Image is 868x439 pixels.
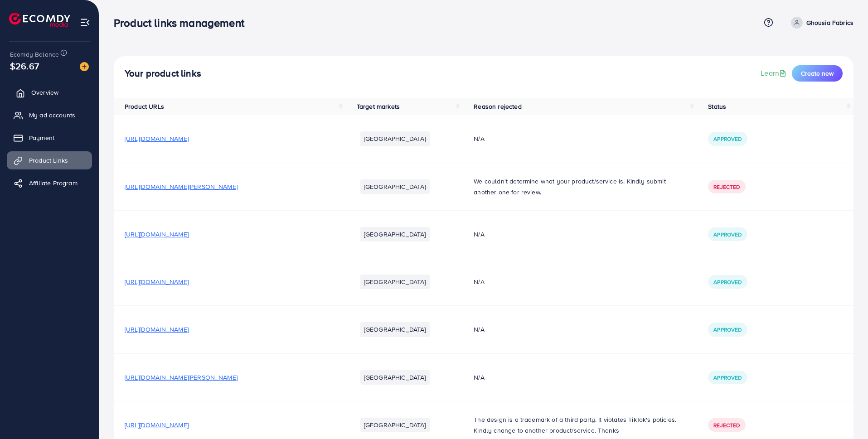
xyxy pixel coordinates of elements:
[761,68,788,78] a: Learn
[360,275,430,289] li: [GEOGRAPHIC_DATA]
[7,151,92,169] a: Product Links
[806,17,853,28] p: Ghousia Fabrics
[10,50,59,59] span: Ecomdy Balance
[360,179,430,194] li: [GEOGRAPHIC_DATA]
[29,133,54,142] span: Payment
[7,129,92,147] a: Payment
[360,418,430,432] li: [GEOGRAPHIC_DATA]
[357,102,400,111] span: Target markets
[80,62,89,71] img: image
[829,398,861,432] iframe: Chat
[31,88,58,97] span: Overview
[474,325,484,334] span: N/A
[360,322,430,337] li: [GEOGRAPHIC_DATA]
[713,326,742,333] span: Approved
[713,421,740,429] span: Rejected
[125,373,238,382] span: [URL][DOMAIN_NAME][PERSON_NAME]
[125,102,164,111] span: Product URLs
[713,374,742,381] span: Approved
[792,65,843,82] button: Create new
[125,420,189,429] span: [URL][DOMAIN_NAME]
[29,156,68,165] span: Product Links
[360,131,430,146] li: [GEOGRAPHIC_DATA]
[125,230,189,239] span: [URL][DOMAIN_NAME]
[360,227,430,241] li: [GEOGRAPHIC_DATA]
[713,231,742,238] span: Approved
[29,178,78,188] span: Affiliate Program
[474,414,686,436] p: The design is a trademark of a third party. It violates TikTok's policies. Kindly change to anoth...
[125,134,189,143] span: [URL][DOMAIN_NAME]
[80,17,90,28] img: menu
[713,135,742,143] span: Approved
[713,183,740,191] span: Rejected
[29,111,75,120] span: My ad accounts
[787,17,853,29] a: Ghousia Fabrics
[7,174,92,192] a: Affiliate Program
[474,176,686,198] p: We couldn't determine what your product/service is. Kindly submit another one for review.
[708,102,726,111] span: Status
[7,83,92,101] a: Overview
[474,134,484,143] span: N/A
[360,370,430,385] li: [GEOGRAPHIC_DATA]
[801,69,834,78] span: Create new
[474,373,484,382] span: N/A
[125,325,189,334] span: [URL][DOMAIN_NAME]
[114,16,252,29] h3: Product links management
[474,102,521,111] span: Reason rejected
[10,59,39,72] span: $26.67
[474,230,484,239] span: N/A
[125,277,189,286] span: [URL][DOMAIN_NAME]
[9,13,70,27] img: logo
[474,277,484,286] span: N/A
[125,68,201,79] h4: Your product links
[125,182,238,191] span: [URL][DOMAIN_NAME][PERSON_NAME]
[713,278,742,286] span: Approved
[7,106,92,124] a: My ad accounts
